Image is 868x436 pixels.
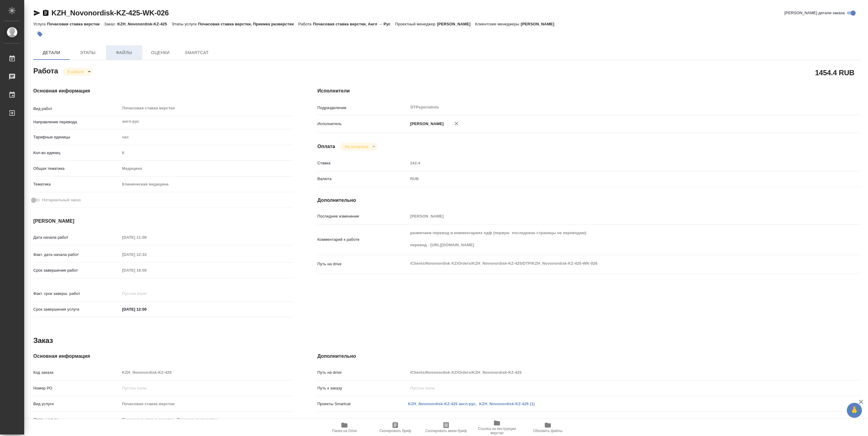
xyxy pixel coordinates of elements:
h4: Исполнители [317,87,861,95]
input: Пустое поле [120,266,173,275]
input: Пустое поле [120,384,293,392]
button: В работе [66,69,86,74]
p: Код заказа [33,370,120,376]
h2: Работа [33,65,58,76]
h2: Заказ [33,336,53,345]
span: Ссылка на инструкции верстки [475,427,519,435]
button: Скопировать мини-бриф [421,419,472,436]
div: В работе [340,143,377,151]
p: Услуга [33,22,47,26]
a: KZH_Novonordisk-KZ-425 (1) [479,402,535,406]
p: Факт. дата начала работ [33,252,120,258]
textarea: /Clients/Novonordisk KZ/Orders/KZH_Novonordisk-KZ-425/DTP/KZH_Novonordisk-KZ-425-WK-026 [408,258,816,269]
input: Пустое поле [408,212,816,221]
p: Факт. срок заверш. работ [33,291,120,297]
input: Пустое поле [120,368,293,377]
span: Нотариальный заказ [42,197,81,203]
input: ✎ Введи что-нибудь [120,305,173,314]
p: Срок завершения работ [33,267,120,273]
p: Валюта [317,176,408,182]
button: Ссылка на инструкции верстки [472,419,522,436]
button: Обновить файлы [522,419,573,436]
button: Папка на Drive [319,419,370,436]
p: Подразделение [317,105,408,111]
span: Обновить файлы [533,429,563,433]
button: Добавить тэг [33,27,47,41]
p: Дата начала работ [33,234,120,241]
div: Медицина [120,163,293,174]
p: Тарифные единицы [33,134,120,140]
p: Заказ: [104,22,117,26]
input: Пустое поле [408,159,816,167]
button: Не оплачена [343,144,370,149]
p: [PERSON_NAME] [437,22,475,26]
p: Кол-во единиц [33,150,120,156]
p: Исполнитель [317,121,408,127]
span: Скопировать мини-бриф [425,429,467,433]
input: Пустое поле [408,384,816,392]
div: час [120,132,293,142]
input: Пустое поле [120,289,173,298]
p: [PERSON_NAME] [521,22,559,26]
p: [PERSON_NAME] [408,121,444,127]
span: SmartCat [182,49,211,57]
p: Номер РО [33,385,120,391]
a: KZH_Novonordisk-KZ-425 англ-рус, [408,402,477,406]
button: Скопировать ссылку [42,9,49,17]
span: Скопировать бриф [379,429,411,433]
p: KZH_Novonordisk-KZ-425 [117,22,172,26]
input: Пустое поле [120,148,293,157]
p: Работа [298,22,313,26]
p: Направление перевода [33,119,120,125]
h2: 1454.4 RUB [815,67,854,78]
h4: Дополнительно [317,353,861,360]
p: Срок завершения услуги [33,306,120,312]
p: Общая тематика [33,166,120,172]
p: Этапы услуги [33,417,120,423]
p: Ставка [317,160,408,166]
textarea: размечаем перевод в комментариях пдф (первую последнюю страницы не переводим) перевод - [URL][DOM... [408,228,816,250]
h4: Основная информация [33,87,293,95]
button: Скопировать ссылку для ЯМессенджера [33,9,41,17]
h4: [PERSON_NAME] [33,218,293,225]
p: Почасовая ставка верстки [47,22,104,26]
button: Удалить исполнителя [450,117,463,130]
p: Комментарий к работе [317,237,408,243]
span: Этапы [73,49,102,57]
span: Папка на Drive [332,429,357,433]
p: Путь на drive [317,370,408,376]
input: Пустое поле [120,233,173,242]
div: RUB [408,174,816,184]
p: Вид работ [33,106,120,112]
div: В работе [63,68,93,76]
p: Последнее изменение [317,213,408,219]
h4: Основная информация [33,353,293,360]
button: Скопировать бриф [370,419,421,436]
span: Детали [37,49,66,57]
span: 🙏 [849,404,860,417]
h4: Оплата [317,143,335,150]
h4: Дополнительно [317,197,861,204]
div: Клиническая медицина [120,179,293,189]
span: Файлы [110,49,139,57]
p: Тематика [33,181,120,187]
p: Транслитерация названий [317,419,408,425]
input: Пустое поле [120,415,293,424]
span: Оценки [146,49,175,57]
p: Этапы услуги [172,22,198,26]
input: Пустое поле [120,399,293,408]
p: Почасовая ставка верстки, Приемка разверстки [198,22,298,26]
button: 🙏 [847,403,862,418]
p: Путь на drive [317,261,408,267]
p: Путь к заказу [317,385,408,391]
input: Пустое поле [408,368,816,377]
p: Проекты Smartcat [317,401,408,407]
a: KZH_Novonordisk-KZ-425-WK-026 [51,9,169,17]
input: Пустое поле [120,250,173,259]
p: Почасовая ставка верстки, Англ → Рус [313,22,395,26]
p: Проектный менеджер [395,22,437,26]
p: Клиентские менеджеры [475,22,521,26]
p: Вид услуги [33,401,120,407]
span: [PERSON_NAME] детали заказа [784,10,845,16]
